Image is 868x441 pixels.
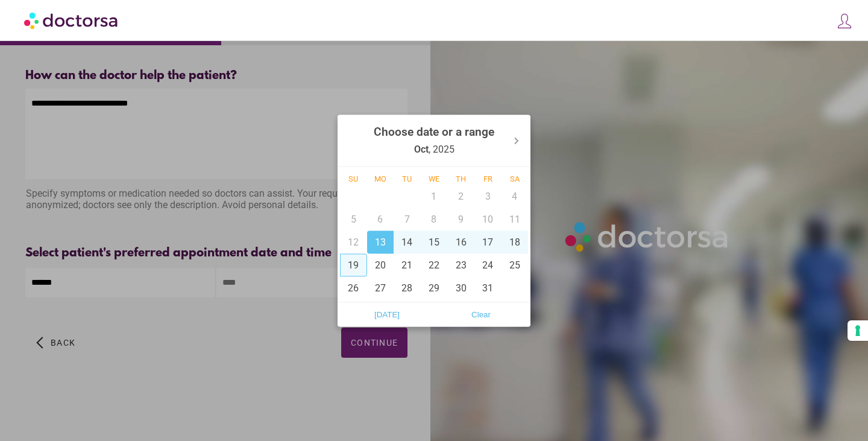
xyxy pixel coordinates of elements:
div: Su [340,174,367,183]
div: , 2025 [374,117,494,163]
div: 24 [474,253,502,276]
span: Clear [438,305,524,323]
img: icons8-customer-100.png [836,13,853,30]
div: 31 [474,276,502,299]
div: 29 [421,276,448,299]
div: 25 [501,253,528,276]
div: We [421,174,448,183]
div: 5 [340,208,367,230]
button: [DATE] [340,305,434,324]
div: 1 [421,185,448,208]
button: Clear [434,305,528,324]
div: 30 [447,276,474,299]
strong: Oct [414,143,429,154]
div: 26 [340,276,367,299]
div: 27 [367,276,394,299]
div: 16 [447,230,474,253]
div: Th [447,174,474,183]
div: 19 [340,253,367,276]
strong: Choose date or a range [374,124,494,138]
div: Tu [394,174,421,183]
div: 12 [340,230,367,253]
div: 23 [447,253,474,276]
div: 9 [447,208,474,230]
img: Doctorsa.com [24,7,119,34]
div: Sa [501,174,528,183]
div: 17 [474,230,502,253]
div: 14 [394,230,421,253]
div: 8 [421,208,448,230]
div: 10 [474,208,502,230]
span: [DATE] [344,305,430,323]
div: 6 [367,208,394,230]
div: 18 [501,230,528,253]
div: 15 [421,230,448,253]
div: 28 [394,276,421,299]
div: 2 [447,185,474,208]
div: Mo [367,174,394,183]
div: 21 [394,253,421,276]
div: 22 [421,253,448,276]
div: 7 [394,208,421,230]
div: 13 [367,230,394,253]
div: Fr [474,174,502,183]
div: 11 [501,208,528,230]
div: 3 [474,185,502,208]
div: 20 [367,253,394,276]
div: 4 [501,185,528,208]
button: Your consent preferences for tracking technologies [848,320,868,341]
